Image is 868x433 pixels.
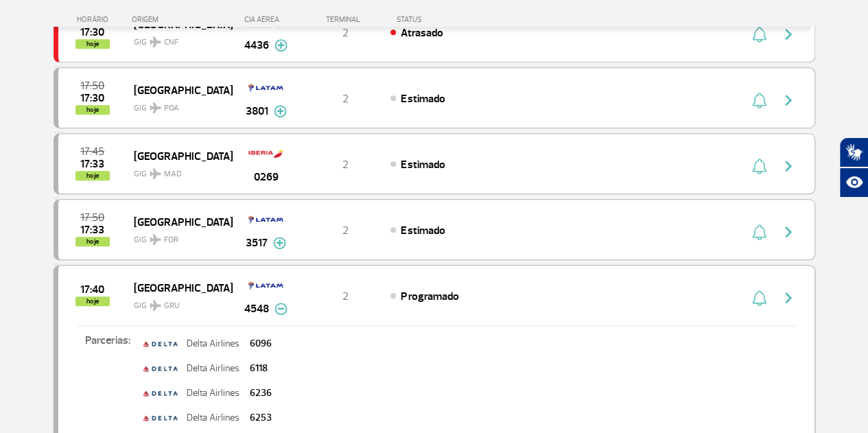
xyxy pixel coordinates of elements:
[134,81,222,99] span: [GEOGRAPHIC_DATA]
[134,226,222,246] span: GIG
[839,137,868,198] div: Plugin de acessibilidade da Hand Talk.
[342,92,349,106] span: 2
[401,224,445,237] span: Estimado
[246,103,268,119] span: 3801
[780,26,797,43] img: seta-direita-painel-voo.svg
[80,93,104,103] span: 2025-09-30 17:30:00
[187,388,243,398] p: Delta Airlines
[134,292,222,312] span: GIG
[250,339,272,349] p: 6096
[187,364,243,373] p: Delta Airlines
[752,224,766,240] img: sino-painel-voo.svg
[342,224,349,237] span: 2
[250,413,272,423] p: 6253
[250,388,272,398] p: 6236
[75,237,110,246] span: hoje
[143,357,178,380] img: delta.png
[134,29,222,49] span: GIG
[244,37,269,54] span: 4436
[80,225,104,235] span: 2025-09-30 17:33:00
[274,105,287,117] img: mais-info-painel-voo.svg
[752,290,766,306] img: sino-painel-voo.svg
[401,92,445,106] span: Estimado
[150,102,161,113] img: destiny_airplane.svg
[232,15,301,24] div: CIA AÉREA
[75,171,110,180] span: hoje
[80,81,104,91] span: 2025-09-30 17:50:00
[58,15,132,24] div: HORÁRIO
[187,339,243,349] p: Delta Airlines
[143,332,178,355] img: delta.png
[780,92,797,108] img: seta-direita-painel-voo.svg
[752,158,766,174] img: sino-painel-voo.svg
[752,26,766,43] img: sino-painel-voo.svg
[75,39,110,49] span: hoje
[143,382,178,405] img: delta.png
[164,36,178,49] span: CNF
[132,15,232,24] div: ORIGEM
[80,159,104,169] span: 2025-09-30 17:33:00
[164,102,179,115] span: POA
[274,39,288,51] img: mais-info-painel-voo.svg
[301,15,390,24] div: TERMINAL
[80,27,104,37] span: 2025-09-30 17:30:00
[134,95,222,115] span: GIG
[150,36,161,47] img: destiny_airplane.svg
[342,290,349,303] span: 2
[150,300,161,311] img: destiny_airplane.svg
[780,224,797,240] img: seta-direita-painel-voo.svg
[401,290,458,303] span: Programado
[80,285,104,294] span: 2025-09-30 17:40:00
[780,158,797,174] img: seta-direita-painel-voo.svg
[134,213,222,231] span: [GEOGRAPHIC_DATA]
[342,158,349,172] span: 2
[164,234,178,246] span: FOR
[390,15,502,24] div: STATUS
[273,237,286,249] img: mais-info-painel-voo.svg
[244,301,269,317] span: 4548
[75,296,110,306] span: hoje
[401,158,445,172] span: Estimado
[134,161,222,180] span: GIG
[254,169,279,185] span: 0269
[143,406,178,430] img: delta.png
[250,364,272,373] p: 6118
[780,290,797,306] img: seta-direita-painel-voo.svg
[150,168,161,179] img: destiny_airplane.svg
[246,235,268,251] span: 3517
[150,234,161,245] img: destiny_airplane.svg
[401,26,443,40] span: Atrasado
[839,137,868,167] button: Abrir tradutor de língua de sinais.
[274,303,288,315] img: menos-info-painel-voo.svg
[80,147,104,156] span: 2025-09-30 17:45:00
[342,26,349,40] span: 2
[134,279,222,296] span: [GEOGRAPHIC_DATA]
[134,147,222,165] span: [GEOGRAPHIC_DATA]
[80,213,104,222] span: 2025-09-30 17:50:00
[75,105,110,115] span: hoje
[164,300,180,312] span: GRU
[187,413,243,423] p: Delta Airlines
[839,167,868,198] button: Abrir recursos assistivos.
[752,92,766,108] img: sino-painel-voo.svg
[164,168,182,180] span: MAD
